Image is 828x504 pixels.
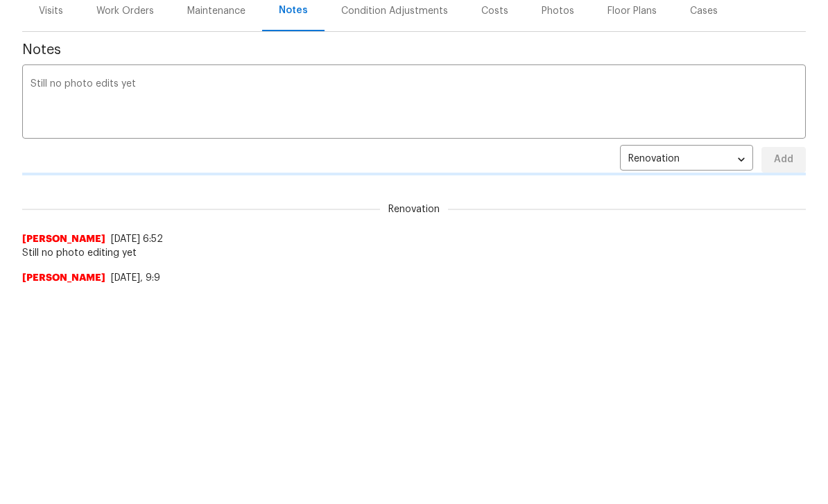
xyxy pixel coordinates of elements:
[481,4,508,18] div: Costs
[22,271,105,285] span: [PERSON_NAME]
[31,79,797,128] textarea: Still no photo edits yet
[22,43,806,57] span: Notes
[22,246,806,260] span: Still no photo editing yet
[111,273,160,283] span: [DATE], 9:9
[620,143,753,177] div: Renovation
[341,4,448,18] div: Condition Adjustments
[96,4,154,18] div: Work Orders
[542,4,574,18] div: Photos
[111,234,163,244] span: [DATE] 6:52
[279,3,308,17] div: Notes
[187,4,245,18] div: Maintenance
[690,4,718,18] div: Cases
[39,4,63,18] div: Visits
[607,4,657,18] div: Floor Plans
[380,202,448,216] span: Renovation
[22,232,105,246] span: [PERSON_NAME]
